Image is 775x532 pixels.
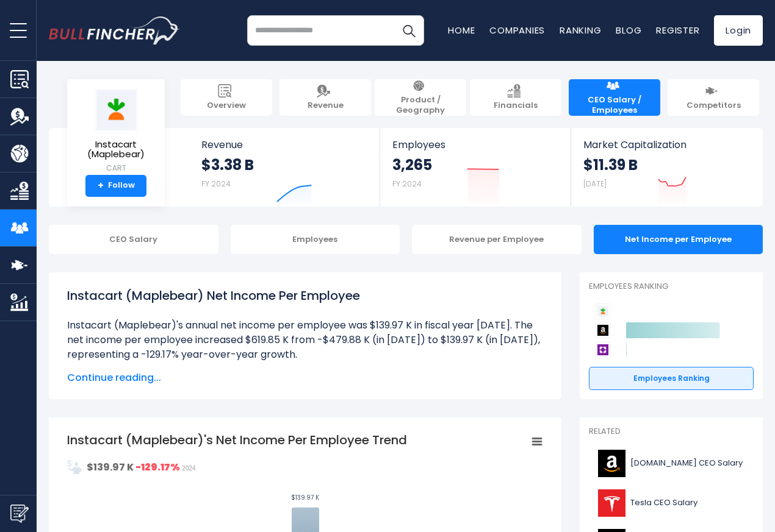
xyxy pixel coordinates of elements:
a: Go to homepage [49,16,180,44]
span: [DOMAIN_NAME] CEO Salary [630,458,743,469]
div: Employees [231,225,400,254]
a: Revenue $3.38 B FY 2024 [189,128,380,207]
p: Employees Ranking [589,282,754,292]
strong: 3,265 [392,155,432,174]
div: Net Income per Employee [594,225,763,254]
img: Instacart (Maplebear) competitors logo [595,303,611,319]
strong: + [98,180,104,191]
small: [DATE] [583,179,607,189]
a: Ranking [560,24,601,37]
strong: $11.39 B [583,155,638,174]
a: Blog [616,24,641,37]
img: TSLA logo [596,489,627,517]
span: Employees [392,139,558,151]
small: FY 2024 [392,179,422,189]
strong: -129.17% [135,460,180,474]
span: Tesla CEO Salary [630,498,697,508]
span: Product / Geography [381,95,460,116]
a: Companies [489,24,545,37]
a: Employees 3,265 FY 2024 [380,128,570,207]
a: [DOMAIN_NAME] CEO Salary [589,447,754,480]
span: 2024 [182,465,195,472]
p: Related [589,427,754,437]
a: Home [448,24,475,37]
a: Tesla CEO Salary [589,486,754,520]
a: Employees Ranking [589,367,754,390]
img: AMZN logo [596,450,627,477]
a: Revenue [279,79,371,116]
span: Revenue [201,139,368,151]
a: Product / Geography [375,79,466,116]
a: +Follow [85,175,146,197]
h1: Instacart (Maplebear) Net Income Per Employee [67,286,543,305]
span: Revenue [308,101,344,111]
small: FY 2024 [201,179,231,189]
button: Search [394,15,424,46]
span: Overview [207,101,246,111]
strong: $3.38 B [201,155,254,174]
span: Financials [494,101,538,111]
div: Revenue per Employee [412,225,582,254]
a: Instacart (Maplebear) CART [76,89,156,175]
li: Instacart (Maplebear)'s annual net income per employee was $139.97 K in fiscal year [DATE]. The n... [67,318,543,362]
text: $139.97 K [291,493,320,502]
div: CEO Salary [49,225,218,254]
a: Market Capitalization $11.39 B [DATE] [571,128,762,207]
span: CEO Salary / Employees [575,95,654,116]
span: Market Capitalization [583,139,749,151]
span: Continue reading... [67,371,543,385]
a: Overview [181,79,272,116]
span: Instacart (Maplebear) [77,140,155,160]
small: CART [77,163,155,174]
a: Register [656,24,699,37]
span: Competitors [687,101,741,111]
a: Financials [470,79,561,116]
img: Amazon.com competitors logo [595,322,611,338]
a: Login [714,15,763,46]
img: bullfincher logo [49,16,180,44]
a: Competitors [668,79,759,116]
a: CEO Salary / Employees [569,79,660,116]
strong: $139.97 K [87,460,134,474]
img: Wayfair competitors logo [595,342,611,358]
img: NetIncomePerEmployee.svg [67,459,82,474]
tspan: Instacart (Maplebear)'s Net Income Per Employee Trend [67,431,407,449]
